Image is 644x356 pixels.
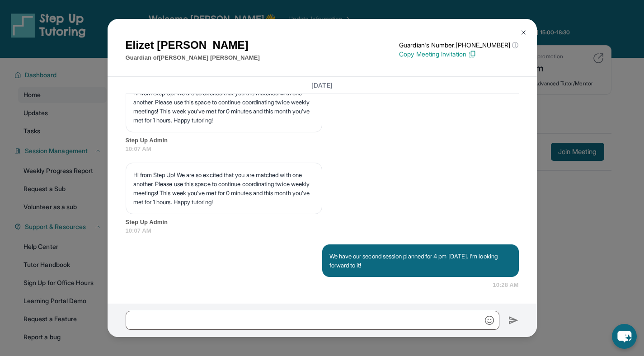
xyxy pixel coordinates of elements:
span: Step Up Admin [126,218,519,227]
span: 10:28 AM [493,281,518,290]
h1: Elizet [PERSON_NAME] [126,37,260,53]
p: Guardian's Number: [PHONE_NUMBER] [399,41,518,50]
span: Step Up Admin [126,136,519,145]
p: We have our second session planned for 4 pm [DATE]. I'm looking forward to it! [329,252,512,270]
h3: [DATE] [126,80,519,89]
img: Emoji [485,316,494,325]
p: Hi from Step Up! We are so excited that you are matched with one another. Please use this space t... [133,170,315,206]
img: Close Icon [520,29,527,36]
img: Send icon [508,315,519,326]
span: ⓘ [512,41,518,50]
img: Copy Icon [468,50,476,58]
p: Guardian of [PERSON_NAME] [PERSON_NAME] [126,53,260,62]
p: Hi from Step Up! We are so excited that you are matched with one another. Please use this space t... [133,89,315,125]
button: chat-button [612,324,637,349]
span: 10:07 AM [126,226,519,235]
span: 10:07 AM [126,145,519,154]
p: Copy Meeting Invitation [399,50,518,59]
